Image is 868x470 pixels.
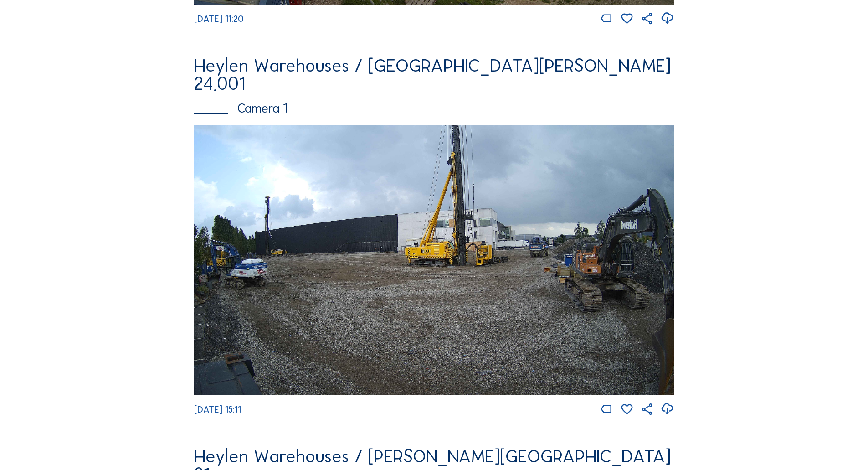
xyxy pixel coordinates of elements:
[194,102,674,114] div: Camera 1
[194,57,674,93] div: Heylen Warehouses / [GEOGRAPHIC_DATA][PERSON_NAME] 24.001
[194,404,241,415] span: [DATE] 15:11
[194,13,244,24] span: [DATE] 11:20
[194,125,674,396] img: Image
